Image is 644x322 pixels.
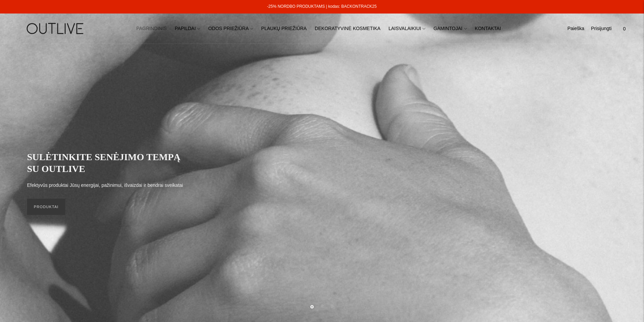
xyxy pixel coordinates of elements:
a: ODOS PRIEŽIŪRA [208,21,253,36]
span: 0 [620,24,629,33]
button: Move carousel to slide 1 [310,305,314,308]
button: Move carousel to slide 2 [320,304,324,308]
button: Move carousel to slide 3 [330,304,334,308]
p: Efektyvūs produktai Jūsų energijai, pažinimui, išvaizdai ir bendrai sveikatai [27,181,183,190]
a: KONTAKTAI [475,21,501,36]
a: DEKORATYVINĖ KOSMETIKA [315,21,380,36]
a: 0 [618,21,630,36]
a: Prisijungti [591,21,612,36]
a: PRODUKTAI [27,199,65,215]
a: Paieška [567,21,584,36]
h2: SULĖTINKITE SENĖJIMO TEMPĄ SU OUTLIVE [27,151,189,175]
a: GAMINTOJAI [433,21,467,36]
a: PAPILDAI [175,21,200,36]
a: -25% NORDBO PRODUKTAMS | kodas: BACKONTRACK25 [267,4,377,9]
a: PLAUKŲ PRIEŽIŪRA [261,21,307,36]
img: OUTLIVE [14,17,98,40]
a: PAGRINDINIS [136,21,167,36]
a: LAISVALAIKIUI [388,21,425,36]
